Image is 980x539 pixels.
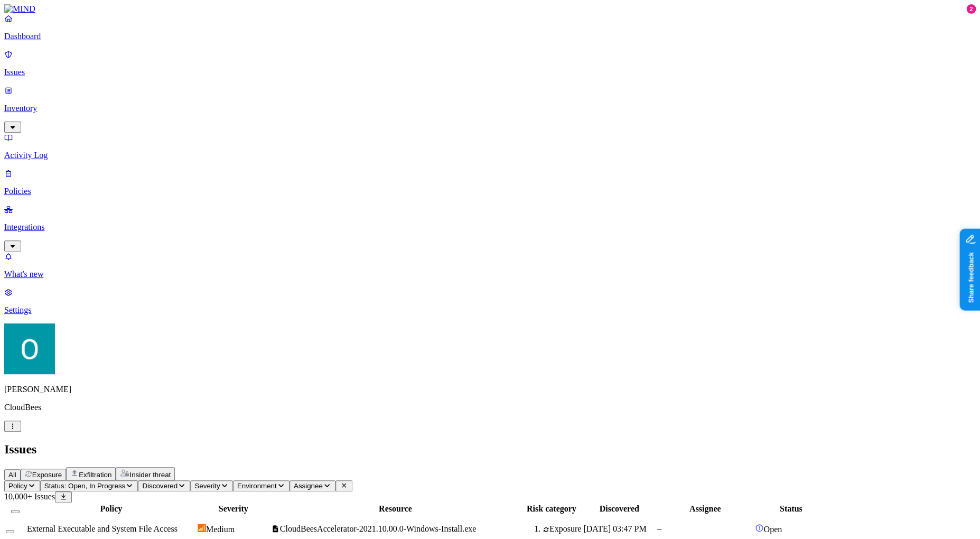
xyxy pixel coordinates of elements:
span: Exfiltration [79,471,111,479]
a: Activity Log [4,133,976,160]
div: Policy [27,504,195,514]
img: severity-medium [198,524,206,532]
div: Exposure [543,524,581,534]
img: status-open [755,524,763,532]
span: CloudBeesAccelerator-2021.10.00.0-Windows-Install.exe [280,524,476,533]
div: 2 [966,4,976,14]
a: Dashboard [4,14,976,41]
div: Severity [198,504,269,514]
div: Discovered [583,504,655,514]
span: External Executable and System File Access [27,524,178,533]
img: MIND [4,4,35,14]
p: Integrations [4,222,976,232]
a: Integrations [4,205,976,250]
span: Exposure [32,471,62,479]
a: Inventory [4,86,976,131]
p: [PERSON_NAME] [4,385,976,394]
p: CloudBees [4,403,976,412]
a: Policies [4,169,976,196]
div: Assignee [657,504,753,514]
span: Medium [206,525,235,534]
p: Dashboard [4,32,976,41]
span: – [657,524,661,533]
p: Inventory [4,104,976,113]
span: 10,000+ Issues [4,492,55,501]
div: Status [755,504,827,514]
button: Select all [11,510,20,513]
a: Settings [4,287,976,315]
span: Status: Open, In Progress [44,482,125,490]
span: Environment [237,482,277,490]
span: Open [763,525,782,534]
span: Severity [194,482,220,490]
p: What's new [4,269,976,279]
span: Policy [8,482,27,490]
span: Discovered [142,482,178,490]
img: Ofir Englard [4,323,55,374]
a: MIND [4,4,976,14]
button: Select row [6,530,14,533]
p: Policies [4,187,976,196]
div: Resource [271,504,519,514]
span: [DATE] 03:47 PM [583,524,646,533]
span: Assignee [294,482,323,490]
a: Issues [4,50,976,77]
h2: Issues [4,442,976,457]
a: What's new [4,252,976,279]
p: Settings [4,305,976,315]
span: Insider threat [129,471,171,479]
div: Risk category [521,504,581,514]
p: Activity Log [4,151,976,160]
p: Issues [4,68,976,77]
span: All [8,471,16,479]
